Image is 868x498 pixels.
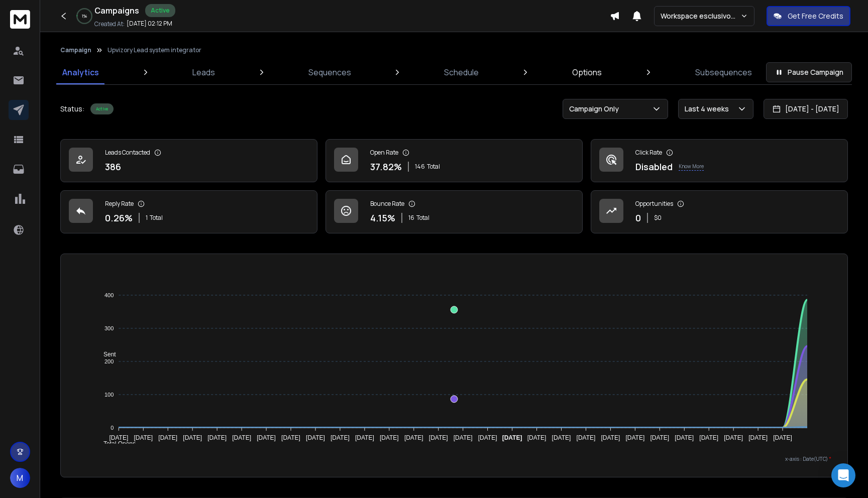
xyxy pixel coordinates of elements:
div: Active [90,103,114,114]
a: Subsequences [689,60,758,84]
tspan: 400 [104,292,114,298]
tspan: [DATE] [257,434,276,441]
tspan: 200 [104,358,114,364]
p: Open Rate [370,149,398,157]
a: Sequences [302,60,357,84]
p: 386 [105,160,121,174]
p: Opportunities [635,200,673,208]
tspan: 300 [104,325,114,331]
tspan: [DATE] [700,434,719,441]
p: 4.15 % [370,211,395,225]
div: Open Intercom Messenger [831,463,855,487]
tspan: [DATE] [650,434,670,441]
p: Leads Contacted [105,149,150,157]
tspan: [DATE] [232,434,251,441]
tspan: [DATE] [675,434,694,441]
tspan: [DATE] [207,434,227,441]
p: Disabled [635,160,673,174]
button: Campaign [60,46,91,54]
p: Workspace esclusivo upvizory [661,11,740,21]
tspan: [DATE] [601,434,620,441]
tspan: [DATE] [404,434,423,441]
tspan: [DATE] [158,434,177,441]
span: Total [416,214,429,222]
p: 0.26 % [105,211,133,225]
span: 146 [415,163,425,171]
p: 0 [635,211,641,225]
tspan: 100 [104,392,114,398]
a: Opportunities0$0 [591,190,848,233]
button: [DATE] - [DATE] [764,99,848,119]
a: Schedule [438,60,485,84]
p: Reply Rate [105,200,134,208]
tspan: [DATE] [478,434,497,441]
span: Total [427,163,440,171]
tspan: [DATE] [281,434,300,441]
a: Options [566,60,608,84]
tspan: [DATE] [749,434,768,441]
h1: Campaigns [94,5,139,17]
a: Bounce Rate4.15%16Total [325,190,583,233]
a: Leads [186,60,221,84]
p: 1 % [82,13,87,19]
tspan: [DATE] [774,434,793,441]
span: 1 [146,214,148,222]
button: M [10,468,30,488]
span: Sent [96,351,116,358]
p: $ 0 [654,214,662,222]
p: Schedule [444,66,479,78]
tspan: [DATE] [626,434,645,441]
a: Analytics [56,60,105,84]
tspan: [DATE] [134,434,153,441]
p: Subsequences [695,66,752,78]
p: Last 4 weeks [685,104,733,114]
tspan: [DATE] [552,434,571,441]
tspan: 0 [111,425,114,431]
tspan: [DATE] [380,434,399,441]
button: Pause Campaign [766,62,852,82]
p: Bounce Rate [370,200,404,208]
a: Leads Contacted386 [60,139,317,182]
a: Reply Rate0.26%1Total [60,190,317,233]
p: Created At: [94,20,125,28]
p: Options [572,66,602,78]
tspan: [DATE] [454,434,473,441]
tspan: [DATE] [724,434,743,441]
p: 37.82 % [370,160,402,174]
p: Click Rate [635,149,662,157]
tspan: [DATE] [502,434,522,441]
a: Open Rate37.82%146Total [325,139,583,182]
p: Analytics [62,66,99,78]
tspan: [DATE] [527,434,547,441]
span: 16 [408,214,414,222]
button: Get Free Credits [767,6,850,26]
span: Total Opens [96,440,136,447]
a: Click RateDisabledKnow More [591,139,848,182]
p: Get Free Credits [788,11,843,21]
tspan: [DATE] [355,434,374,441]
tspan: [DATE] [109,434,128,441]
p: Campaign Only [569,104,623,114]
tspan: [DATE] [577,434,596,441]
p: Leads [192,66,215,78]
tspan: [DATE] [183,434,202,441]
span: Total [150,214,163,222]
p: x-axis : Date(UTC) [77,455,831,463]
p: Know More [679,163,704,171]
p: Upvizory Lead system integrator [107,46,201,54]
tspan: [DATE] [331,434,350,441]
div: Active [145,4,175,17]
p: [DATE] 02:12 PM [127,20,172,28]
tspan: [DATE] [306,434,325,441]
tspan: [DATE] [429,434,448,441]
p: Sequences [308,66,351,78]
p: Status: [60,104,84,114]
